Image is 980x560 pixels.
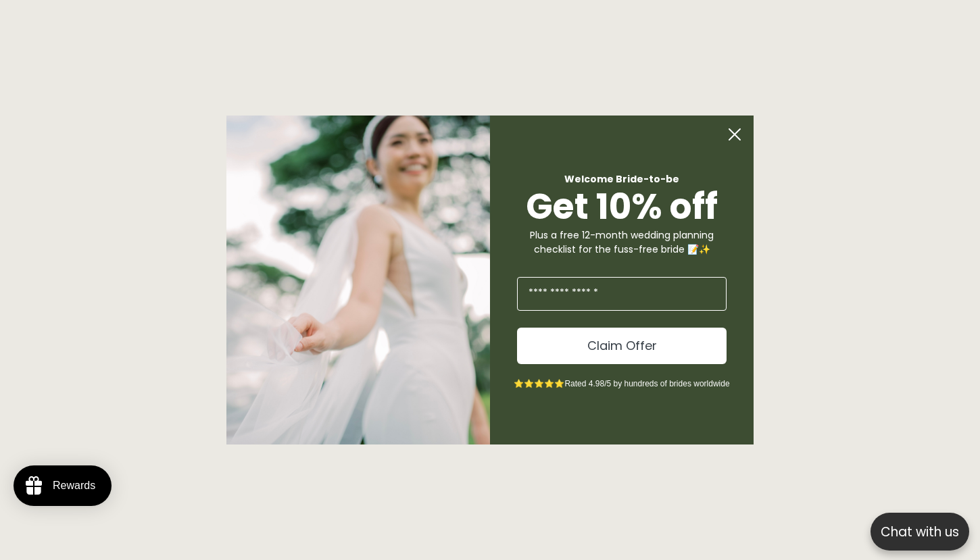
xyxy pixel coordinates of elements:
[526,182,718,231] span: Get 10% off
[517,277,727,311] input: Enter Your Email
[530,228,714,256] span: Plus a free 12-month wedding planning checklist for the fuss-free bride 📝✨
[871,513,969,551] button: Open chatbox
[514,379,564,388] span: ⭐⭐⭐⭐⭐
[517,328,727,364] button: Claim Offer
[90,77,149,88] a: Write a review
[53,480,95,492] div: Rewards
[564,172,679,186] span: Welcome Bride-to-be
[871,522,969,542] p: Chat with us
[823,20,912,43] button: Write a review
[564,379,729,388] span: Rated 4.98/5 by hundreds of brides worldwide
[226,116,490,445] img: Bone and Grey
[721,121,748,148] button: Close dialog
